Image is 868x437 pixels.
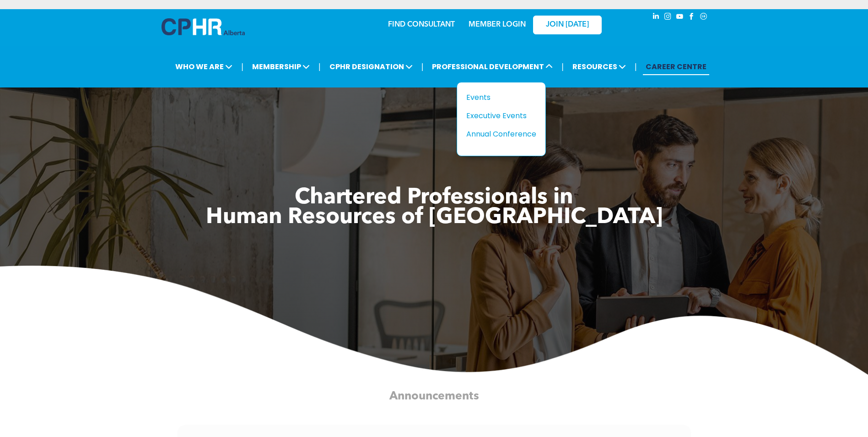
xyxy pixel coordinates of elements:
span: RESOURCES [570,58,629,75]
a: Social network [699,11,709,24]
div: Annual Conference [466,128,529,140]
div: Events [466,92,529,103]
li: | [635,57,637,76]
span: WHO WE ARE [173,58,235,75]
span: MEMBERSHIP [249,58,313,75]
li: | [241,57,243,76]
a: facebook [687,11,697,24]
span: Chartered Professionals in [295,187,573,209]
span: CPHR DESIGNATION [327,58,415,75]
a: instagram [663,11,673,24]
a: Events [466,92,536,103]
div: Executive Events [466,110,529,121]
a: MEMBER LOGIN [469,21,526,28]
span: Human Resources of [GEOGRAPHIC_DATA] [206,207,663,229]
a: youtube [675,11,685,24]
a: linkedin [651,11,661,24]
a: FIND CONSULTANT [388,21,455,28]
li: | [318,57,321,76]
a: JOIN [DATE] [533,16,602,34]
li: | [561,57,564,76]
li: | [421,57,424,76]
span: JOIN [DATE] [546,21,589,29]
a: Executive Events [466,110,536,121]
img: A blue and white logo for cp alberta [162,18,245,35]
a: Annual Conference [466,128,536,140]
a: CAREER CENTRE [643,58,709,75]
span: Announcements [389,390,479,402]
span: PROFESSIONAL DEVELOPMENT [429,58,555,75]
